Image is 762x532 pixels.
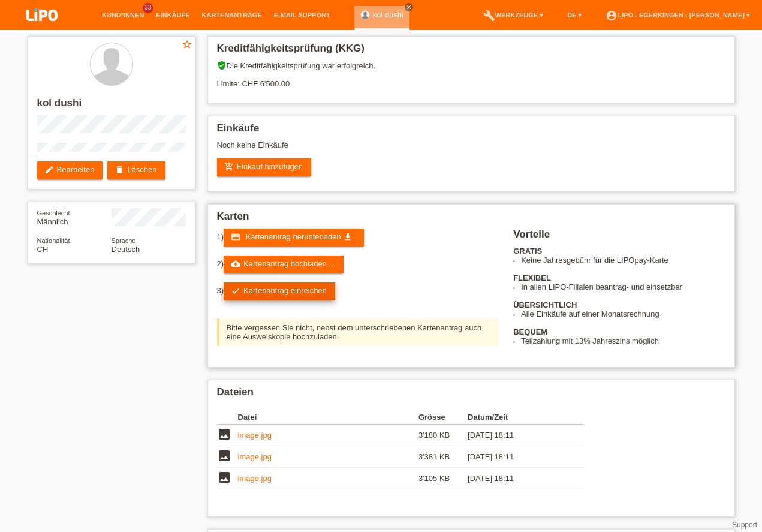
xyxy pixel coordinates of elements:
[405,3,413,11] a: close
[182,39,192,50] i: star_border
[418,425,468,446] td: 3'180 KB
[224,162,234,172] i: add_shopping_cart
[521,309,725,318] li: Alle Einkäufe auf einer Monatsrechnung
[217,229,499,247] div: 1)
[468,468,566,489] td: [DATE] 18:11
[224,282,335,300] a: checkKartenantrag einreichen
[513,247,542,256] b: GRATIS
[217,449,231,463] i: image
[231,259,240,269] i: cloud_upload
[561,11,588,19] a: DE ▾
[513,300,577,309] b: ÜBERSICHTLICH
[406,4,412,10] i: close
[196,11,268,19] a: Kartenanträge
[115,165,124,175] i: delete
[238,431,272,440] a: image.jpg
[418,410,468,425] th: Grösse
[37,97,186,115] h2: kol dushi
[217,122,725,140] h2: Einkäufe
[107,161,165,179] a: deleteLöschen
[238,410,418,425] th: Datei
[143,3,153,13] span: 33
[217,140,725,158] div: Noch keine Einkäufe
[477,11,550,19] a: buildWerkzeuge ▾
[513,273,551,282] b: FLEXIBEL
[12,25,72,34] a: LIPO pay
[521,336,725,345] li: Teilzahlung mit 13% Jahreszins möglich
[418,446,468,468] td: 3'381 KB
[96,11,150,19] a: Kund*innen
[468,446,566,468] td: [DATE] 18:11
[44,165,54,175] i: edit
[224,229,364,247] a: credit_card Kartenantrag herunterladen get_app
[468,410,566,425] th: Datum/Zeit
[268,11,336,19] a: E-Mail Support
[231,232,240,242] i: credit_card
[217,282,499,300] div: 3)
[521,256,725,265] li: Keine Jahresgebühr für die LIPOpay-Karte
[112,237,136,244] span: Sprache
[521,282,725,291] li: In allen LIPO-Filialen beantrag- und einsetzbar
[217,43,725,61] h2: Kreditfähigkeitsprüfung (KKG)
[217,61,725,97] div: Die Kreditfähigkeitsprüfung war erfolgreich. Limite: CHF 6'500.00
[513,327,547,336] b: BEQUEM
[606,10,618,22] i: account_circle
[418,468,468,489] td: 3'105 KB
[217,470,231,485] i: image
[600,11,756,19] a: account_circleLIPO - Egerkingen - [PERSON_NAME] ▾
[217,427,231,441] i: image
[513,229,725,247] h2: Vorteile
[343,232,353,242] i: get_app
[37,161,103,179] a: editBearbeiten
[483,10,495,22] i: build
[37,209,70,217] span: Geschlecht
[37,208,112,226] div: Männlich
[217,386,725,404] h2: Dateien
[246,232,341,241] span: Kartenantrag herunterladen
[217,61,227,70] i: verified_user
[732,521,757,529] a: Support
[468,425,566,446] td: [DATE] 18:11
[224,256,344,273] a: cloud_uploadKartenantrag hochladen ...
[112,245,140,254] span: Deutsch
[238,474,272,483] a: image.jpg
[182,39,192,52] a: star_border
[231,286,240,296] i: check
[37,237,70,244] span: Nationalität
[217,211,725,229] h2: Karten
[217,256,499,273] div: 2)
[217,318,499,346] div: Bitte vergessen Sie nicht, nebst dem unterschriebenen Kartenantrag auch eine Ausweiskopie hochzul...
[373,10,403,19] a: kol dushi
[150,11,195,19] a: Einkäufe
[217,158,312,176] a: add_shopping_cartEinkauf hinzufügen
[37,245,49,254] span: Schweiz
[238,452,272,461] a: image.jpg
